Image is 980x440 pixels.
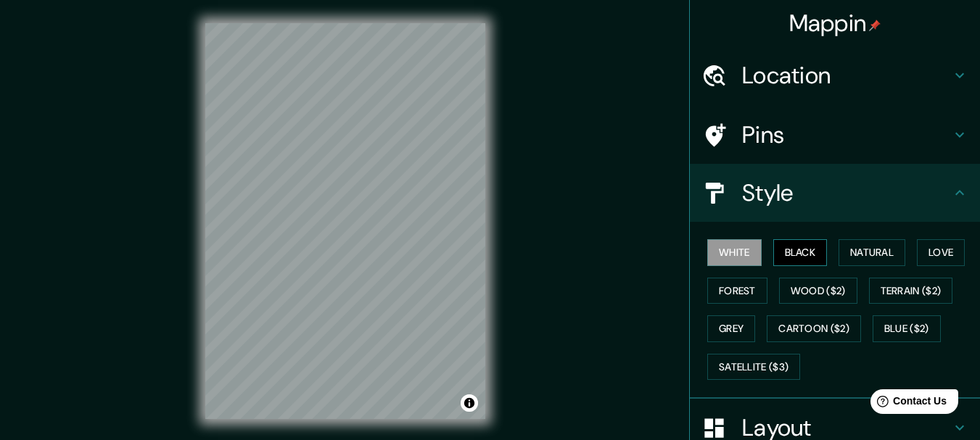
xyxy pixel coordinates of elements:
canvas: Map [205,23,485,419]
div: Style [690,164,980,222]
h4: Pins [742,120,951,149]
button: Terrain ($2) [869,278,953,304]
button: Cartoon ($2) [767,315,861,342]
button: White [707,239,762,266]
button: Toggle attribution [461,394,478,412]
h4: Mappin [789,9,881,38]
button: Grey [707,315,755,342]
button: Satellite ($3) [707,354,800,381]
img: pin-icon.png [869,20,881,31]
button: Wood ($2) [779,278,857,304]
div: Location [690,46,980,104]
button: Blue ($2) [873,315,941,342]
button: Natural [839,239,905,266]
div: Pins [690,106,980,164]
iframe: Help widget launcher [851,383,964,424]
button: Black [773,239,828,266]
h4: Location [742,61,951,90]
button: Love [917,239,965,266]
h4: Style [742,178,951,207]
button: Forest [707,278,767,304]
